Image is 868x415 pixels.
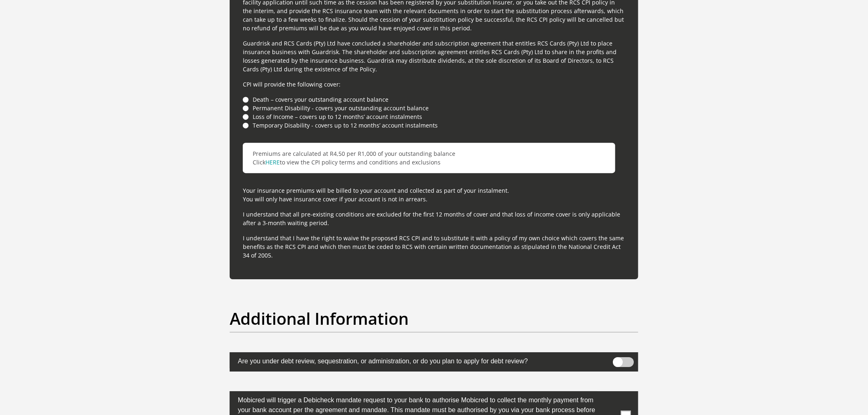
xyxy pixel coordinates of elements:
[230,352,597,368] label: Are you under debt review, sequestration, or administration, or do you plan to apply for debt rev...
[243,121,625,130] li: Temporary Disability - covers up to 12 months’ account instalments
[243,210,625,227] p: I understand that all pre-existing conditions are excluded for the first 12 months of cover and t...
[243,112,625,121] li: Loss of Income – covers up to 12 months’ account instalments
[243,234,625,260] p: I understand that I have the right to waive the proposed RCS CPI and to substitute it with a poli...
[243,80,625,89] p: CPI will provide the following cover:
[230,309,638,328] h2: Additional Information
[265,158,280,166] a: HERE
[243,39,625,73] p: Guardrisk and RCS Cards (Pty) Ltd have concluded a shareholder and subscription agreement that en...
[243,95,625,104] li: Death – covers your outstanding account balance
[243,143,615,173] p: Premiums are calculated at R4,50 per R1,000 of your outstanding balance Click to view the CPI pol...
[243,104,625,112] li: Permanent Disability - covers your outstanding account balance
[243,186,625,203] p: Your insurance premiums will be billed to your account and collected as part of your instalment. ...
